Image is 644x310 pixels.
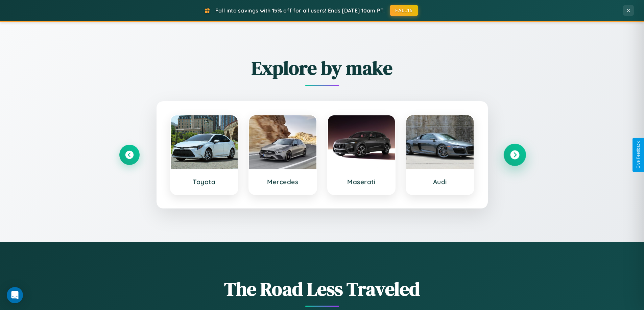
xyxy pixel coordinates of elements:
[7,287,23,303] div: Open Intercom Messenger
[177,178,231,186] h3: Toyota
[119,55,525,81] h2: Explore by make
[413,178,467,186] h3: Audi
[390,5,418,16] button: FALL15
[335,178,388,186] h3: Maserati
[215,7,385,14] span: Fall into savings with 15% off for all users! Ends [DATE] 10am PT.
[256,178,310,186] h3: Mercedes
[636,141,641,169] div: Give Feedback
[119,276,525,302] h1: The Road Less Traveled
